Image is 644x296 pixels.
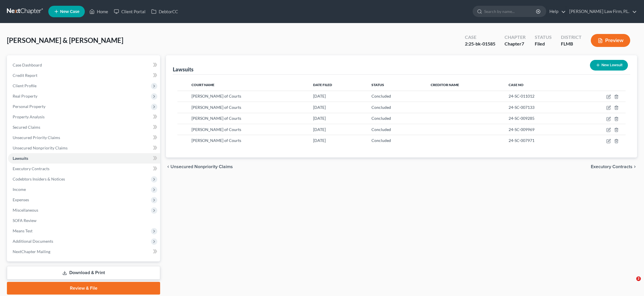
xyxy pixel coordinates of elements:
span: [DATE] [313,127,326,132]
span: Unsecured Priority Claims [13,135,60,140]
button: Preview [591,34,630,47]
span: Case No [509,83,524,87]
span: Executory Contracts [591,164,632,169]
span: 24-SC-009969 [509,127,534,132]
span: Means Test [13,228,32,233]
span: [PERSON_NAME] & [PERSON_NAME] [7,36,123,44]
span: Concluded [371,127,391,132]
div: Chapter [505,34,526,41]
button: chevron_left Unsecured Nonpriority Claims [166,164,233,169]
span: 24-SC-007133 [509,105,534,110]
span: Concluded [371,116,391,121]
div: FLMB [561,41,582,47]
span: [DATE] [313,94,326,98]
a: Home [87,6,111,17]
span: Client Profile [13,83,37,88]
a: Lawsuits [8,153,160,164]
a: Credit Report [8,70,160,81]
div: Filed [535,41,552,47]
a: Unsecured Nonpriority Claims [8,143,160,153]
div: District [561,34,582,41]
span: Personal Property [13,104,45,109]
span: [DATE] [313,138,326,143]
div: 2:25-bk-01585 [465,41,495,47]
a: Executory Contracts [8,164,160,174]
span: Creditor Name [431,83,459,87]
span: Miscellaneous [13,208,38,212]
a: Unsecured Priority Claims [8,132,160,143]
span: Case Dashboard [13,62,42,67]
span: 24-SC-011012 [509,94,534,98]
div: Case [465,34,495,41]
i: chevron_right [632,164,637,169]
span: [PERSON_NAME] of Courts [191,94,241,98]
iframe: Intercom live chat [624,276,638,290]
span: [DATE] [313,105,326,110]
span: Lawsuits [13,156,28,161]
span: Property Analysis [13,114,45,119]
span: Income [13,187,26,192]
span: Concluded [371,94,391,98]
span: Status [371,83,384,87]
span: Date Filed [313,83,332,87]
a: SOFA Review [8,215,160,226]
a: NextChapter Mailing [8,246,160,257]
span: Executory Contracts [13,166,49,171]
span: [PERSON_NAME] of Courts [191,116,241,121]
span: 24-SC-007971 [509,138,534,143]
span: Credit Report [13,73,37,78]
span: Real Property [13,94,37,98]
span: 24-SC-009285 [509,116,534,121]
span: Concluded [371,105,391,110]
a: Review & File [7,282,160,295]
span: Codebtors Insiders & Notices [13,177,65,181]
input: Search by name... [484,6,537,17]
span: [PERSON_NAME] of Courts [191,138,241,143]
span: Concluded [371,138,391,143]
a: [PERSON_NAME] Law Firm, P.L. [566,6,637,17]
span: 2 [636,276,641,281]
span: NextChapter Mailing [13,249,50,254]
a: Property Analysis [8,112,160,122]
span: [PERSON_NAME] of Courts [191,127,241,132]
span: [PERSON_NAME] of Courts [191,105,241,110]
span: SOFA Review [13,218,37,223]
div: Status [535,34,552,41]
div: Lawsuits [173,66,193,73]
span: Court Name [191,83,214,87]
a: Case Dashboard [8,60,160,70]
span: Secured Claims [13,125,40,130]
span: [DATE] [313,116,326,121]
a: Help [547,6,566,17]
a: DebtorCC [148,6,181,17]
span: Unsecured Nonpriority Claims [13,145,68,150]
a: Client Portal [111,6,148,17]
span: Expenses [13,197,29,202]
a: Secured Claims [8,122,160,132]
div: Chapter [505,41,526,47]
i: chevron_left [166,164,170,169]
a: Download & Print [7,266,160,280]
button: New Lawsuit [590,60,628,71]
button: Executory Contracts chevron_right [591,164,637,169]
span: New Case [60,10,79,14]
span: Additional Documents [13,239,53,244]
span: Unsecured Nonpriority Claims [170,164,233,169]
span: 7 [522,41,524,46]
